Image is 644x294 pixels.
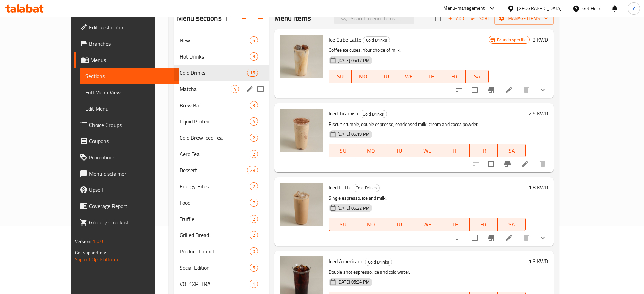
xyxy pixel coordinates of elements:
span: 2 [250,135,258,141]
a: Sections [80,68,179,84]
div: items [250,215,258,223]
span: Promotions [89,153,173,161]
span: Brew Bar [180,101,250,109]
span: Version: [75,237,91,246]
span: Energy Bites [180,182,250,190]
div: items [250,52,258,61]
div: Energy Bites2 [174,178,269,195]
span: WE [416,220,439,229]
span: Liquid Protein [180,117,250,126]
div: items [250,231,258,239]
h6: 2 KWD [533,35,548,44]
span: 7 [250,200,258,206]
button: FR [470,218,498,231]
span: FR [446,72,463,82]
a: Edit Menu [80,100,179,117]
div: Cold Drinks [363,36,390,44]
span: 2 [250,151,258,157]
span: Cold Drinks [180,69,247,77]
span: Get support on: [75,248,106,257]
span: Coverage Report [89,202,173,210]
div: Cold Drinks15 [174,65,269,81]
a: Upsell [74,182,179,198]
h2: Menu sections [177,13,222,23]
a: Coupons [74,133,179,149]
h6: 1.8 KWD [528,183,548,192]
div: items [250,264,258,272]
div: VOL1XPETRA1 [174,276,269,292]
svg: Show Choices [539,86,547,94]
span: TU [377,72,394,82]
span: TH [444,146,467,156]
button: Branch-specific-item [483,230,499,246]
div: Dessert28 [174,162,269,178]
div: Cold Drinks [360,110,387,118]
span: SA [469,72,486,82]
div: Cold Drinks [353,184,380,192]
span: 3 [250,102,258,109]
button: delete [518,82,535,98]
span: Grilled Bread [180,231,250,239]
button: Branch-specific-item [483,82,499,98]
span: WE [416,146,439,156]
button: delete [518,230,535,246]
a: Grocery Checklist [74,214,179,230]
span: Y [632,5,635,12]
span: Aero Tea [180,150,250,158]
span: Select to update [484,157,498,171]
button: Branch-specific-item [499,156,516,172]
span: 2 [250,183,258,190]
button: show more [535,82,551,98]
span: Menu disclaimer [89,169,173,178]
span: TH [423,72,440,82]
span: Edit Menu [85,105,173,113]
span: Select all sections [222,11,236,25]
button: WE [397,70,420,83]
button: WE [413,144,441,157]
div: [GEOGRAPHIC_DATA] [517,5,562,12]
div: Social Edition5 [174,259,269,276]
h2: Menu items [274,13,311,23]
button: Add [445,13,467,24]
button: MO [357,218,385,231]
span: 2 [250,232,258,239]
span: 4 [250,118,258,125]
span: 4 [231,86,239,92]
span: Matcha [180,85,231,93]
a: Promotions [74,149,179,165]
button: Sort [470,13,492,24]
div: Hot Drinks [180,52,250,61]
span: Dessert [180,166,247,174]
button: Manage items [494,12,554,25]
div: items [250,117,258,126]
a: Menus [74,52,179,68]
span: 5 [250,37,258,44]
div: items [250,150,258,158]
div: items [250,280,258,288]
span: SU [332,220,354,229]
span: Add [447,15,465,22]
span: Sort [471,15,490,22]
button: FR [470,144,498,157]
button: MO [352,70,374,83]
div: Truffle2 [174,211,269,227]
span: Sort items [467,13,494,24]
span: VOL1XPETRA [180,280,250,288]
input: search [334,13,414,24]
button: delete [535,156,551,172]
span: Select section [431,11,445,25]
a: Edit menu item [505,234,513,242]
button: TU [385,218,413,231]
span: WE [400,72,417,82]
a: Edit menu item [505,86,513,94]
span: Food [180,199,250,207]
button: TH [441,144,470,157]
span: TU [388,146,411,156]
span: SU [332,72,349,82]
div: Brew Bar3 [174,97,269,113]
